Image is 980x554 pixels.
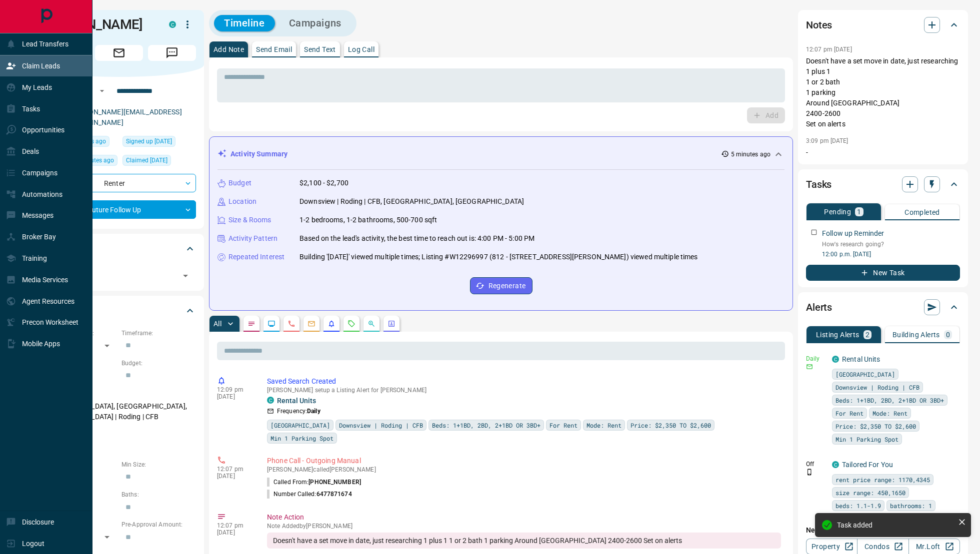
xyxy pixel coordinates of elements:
a: Rental Units [277,397,316,405]
p: Baths: [121,490,196,499]
p: Repeated Interest [228,252,284,262]
span: Beds: 1+1BD, 2BD, 2+1BD OR 3BD+ [432,420,540,430]
span: Price: $2,350 TO $2,600 [630,420,711,430]
div: Task added [837,521,954,529]
h1: [PERSON_NAME] [42,16,154,32]
div: Tasks [806,172,960,196]
button: Campaigns [279,15,351,31]
p: [PERSON_NAME] setup a Listing Alert for [PERSON_NAME] [267,387,781,394]
button: Regenerate [470,277,532,294]
span: size range: 450,1650 [835,488,905,498]
div: Doesn't have a set move in date, just researching 1 plus 1 1 or 2 bath 1 parking Around [GEOGRAPH... [267,533,781,549]
svg: Email [806,363,813,370]
p: Activity Pattern [228,233,277,244]
div: Fri Sep 05 2025 [122,155,196,169]
p: - [806,147,960,158]
p: Budget [228,178,251,188]
span: [GEOGRAPHIC_DATA] [835,369,895,379]
svg: Agent Actions [387,320,395,328]
p: Send Email [256,46,292,53]
p: Send Text [304,46,336,53]
p: 1-2 bedrooms, 1-2 bathrooms, 500-700 sqft [299,215,437,225]
svg: Push Notification Only [806,469,813,476]
h2: Tasks [806,176,831,192]
div: Sat Oct 01 2022 [122,136,196,150]
p: $2,100 - $2,700 [299,178,348,188]
div: condos.ca [267,397,274,404]
span: Mode: Rent [586,420,621,430]
span: Min 1 Parking Spot [835,434,898,444]
div: Criteria [42,299,196,323]
p: Note Added by [PERSON_NAME] [267,523,781,530]
p: Areas Searched: [42,389,196,398]
p: Based on the lead's activity, the best time to reach out is: 4:00 PM - 5:00 PM [299,233,534,244]
p: All [213,320,221,327]
p: Motivation: [42,430,196,439]
p: Log Call [348,46,374,53]
p: Pending [824,208,851,215]
p: Min Size: [121,460,196,469]
span: Beds: 1+1BD, 2BD, 2+1BD OR 3BD+ [835,395,944,405]
p: Note Action [267,512,781,523]
span: For Rent [549,420,577,430]
div: condos.ca [832,356,839,363]
div: condos.ca [169,21,176,28]
p: Called From: [267,478,361,487]
p: 12:07 pm [217,466,252,473]
span: Min 1 Parking Spot [270,433,333,443]
button: Open [96,85,108,97]
p: Location [228,196,256,207]
p: Add Note [213,46,244,53]
div: Activity Summary5 minutes ago [217,145,784,163]
p: [GEOGRAPHIC_DATA], [GEOGRAPHIC_DATA], [GEOGRAPHIC_DATA] | Roding | CFB [42,398,196,425]
p: 3:09 pm [DATE] [806,137,848,144]
p: 5 minutes ago [731,150,770,159]
p: 12:07 pm [DATE] [806,46,852,53]
p: Activity Summary [230,149,287,159]
span: [PHONE_NUMBER] [308,479,361,486]
span: Price: $2,350 TO $2,600 [835,421,916,431]
p: Phone Call - Outgoing Manual [267,456,781,466]
p: 2 [865,331,869,338]
p: [DATE] [217,393,252,400]
button: New Task [806,265,960,281]
button: Open [178,269,192,283]
svg: Opportunities [367,320,375,328]
h2: Notes [806,17,832,33]
p: Size & Rooms [228,215,271,225]
p: Timeframe: [121,329,196,338]
svg: Emails [307,320,315,328]
svg: Notes [247,320,255,328]
p: Listing Alerts [816,331,859,338]
p: Off [806,460,826,469]
p: Building Alerts [892,331,940,338]
p: 12:00 p.m. [DATE] [822,250,960,259]
p: 1 [857,208,861,215]
div: condos.ca [832,461,839,468]
p: How's research going? [822,240,960,249]
span: Mode: Rent [872,408,907,418]
a: [PERSON_NAME][EMAIL_ADDRESS][DOMAIN_NAME] [69,108,182,126]
svg: Lead Browsing Activity [267,320,275,328]
svg: Calls [287,320,295,328]
p: Frequency: [277,407,320,416]
strong: Daily [307,408,320,415]
span: Signed up [DATE] [126,136,172,146]
p: Follow up Reminder [822,228,884,239]
h2: Alerts [806,299,832,315]
span: beds: 1.1-1.9 [835,501,881,511]
p: Daily [806,354,826,363]
a: Rental Units [842,355,880,363]
p: [PERSON_NAME] called [PERSON_NAME] [267,466,781,473]
div: Alerts [806,295,960,319]
p: 12:09 pm [217,386,252,393]
span: rent price range: 1170,4345 [835,475,930,485]
p: Doesn't have a set move in date, just researching 1 plus 1 1 or 2 bath 1 parking Around [GEOGRAPH... [806,56,960,129]
p: Number Called: [267,490,352,499]
div: Tags [42,237,196,261]
p: New Alert: [806,525,960,536]
span: Downsview | Roding | CFB [339,420,423,430]
p: 12:07 pm [217,522,252,529]
p: Building '[DATE]' viewed multiple times; Listing #W12296997 (812 - [STREET_ADDRESS][PERSON_NAME])... [299,252,698,262]
p: Downsview | Roding | CFB, [GEOGRAPHIC_DATA], [GEOGRAPHIC_DATA] [299,196,524,207]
